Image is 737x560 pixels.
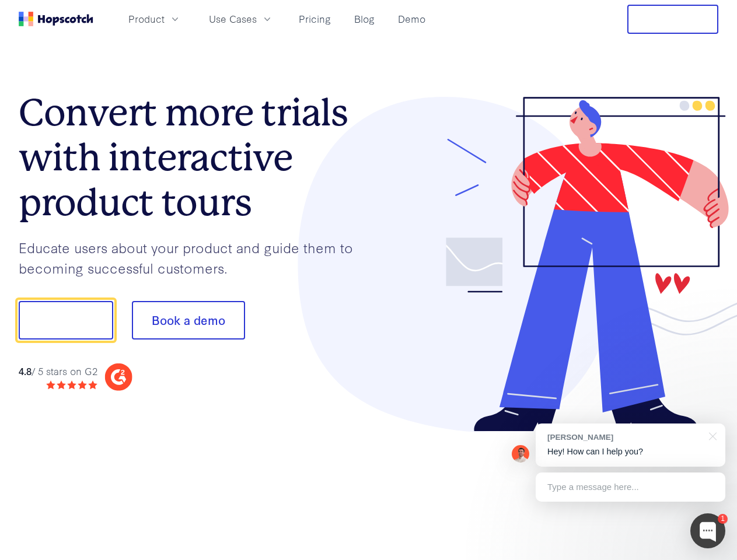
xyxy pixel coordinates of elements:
span: Use Cases [209,12,257,26]
button: Book a demo [132,301,245,339]
p: Educate users about your product and guide them to becoming successful customers. [19,237,369,278]
div: Type a message here... [536,473,725,502]
span: Product [128,12,165,26]
button: Show me! [19,301,113,339]
a: Pricing [294,9,336,29]
a: Home [19,12,93,26]
a: Blog [350,9,379,29]
strong: 4.8 [19,364,32,377]
div: 1 [718,514,728,524]
button: Use Cases [202,9,280,29]
div: [PERSON_NAME] [547,432,702,443]
a: Demo [393,9,430,29]
p: Hey! How can I help you? [547,446,714,458]
h1: Convert more trials with interactive product tours [19,90,369,225]
button: Free Trial [627,5,718,34]
img: Mark Spera [512,445,529,463]
div: / 5 stars on G2 [19,364,97,379]
button: Product [121,9,188,29]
